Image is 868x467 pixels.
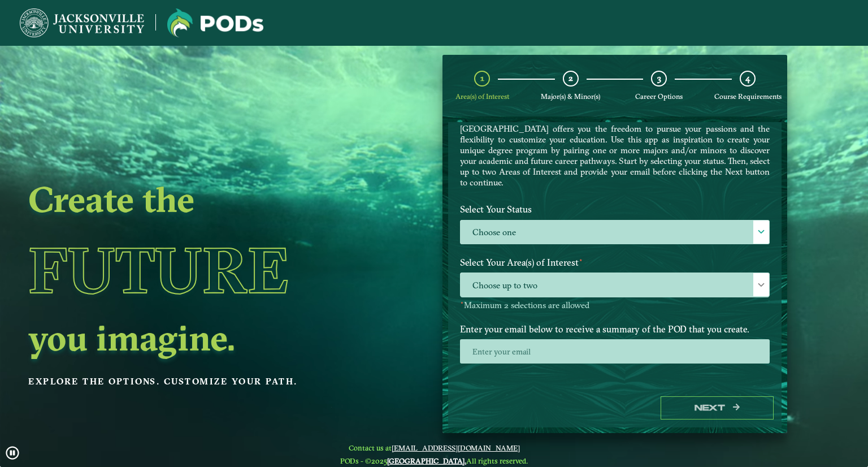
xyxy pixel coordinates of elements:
label: Enter your email below to receive a summary of the POD that you create. [452,318,778,339]
a: [EMAIL_ADDRESS][DOMAIN_NAME] [392,443,520,452]
span: Major(s) & Minor(s) [541,92,600,101]
h2: Create the [28,183,362,215]
h2: you imagine. [28,322,362,353]
label: Select Your Area(s) of Interest [452,252,778,273]
p: Maximum 2 selections are allowed [460,300,770,311]
span: 1 [480,73,484,84]
sup: ⋆ [460,299,464,306]
span: PODs - ©2025 All rights reserved. [340,456,528,465]
input: Enter your email [460,339,770,364]
span: Contact us at [340,443,528,452]
span: Course Requirements [714,92,782,101]
label: Choose one [461,220,769,245]
span: Choose up to two [461,273,769,297]
p: [GEOGRAPHIC_DATA] offers you the freedom to pursue your passions and the flexibility to customize... [460,123,770,188]
label: Select Your Status [452,199,778,220]
button: Next [661,396,774,420]
h1: Future [28,219,362,322]
span: 2 [568,73,573,84]
span: Area(s) of Interest [455,92,509,101]
span: Career Options [635,92,683,101]
img: Jacksonville University logo [20,8,144,37]
sup: ⋆ [579,256,583,264]
p: Explore the options. Customize your path. [28,373,362,390]
span: 3 [657,73,661,84]
span: 4 [745,73,750,84]
img: Jacksonville University logo [167,8,263,37]
a: [GEOGRAPHIC_DATA]. [387,456,466,465]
